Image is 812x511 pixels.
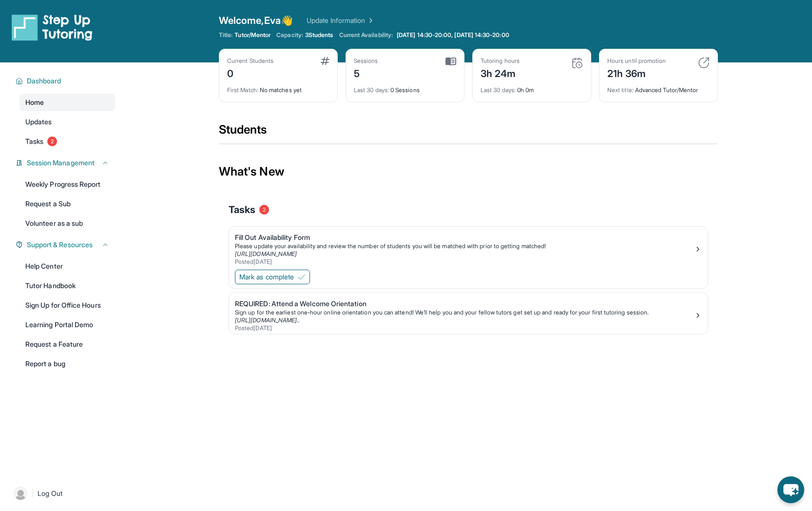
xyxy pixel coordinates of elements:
span: Dashboard [27,76,61,86]
a: Report a bug [19,355,115,373]
span: Updates [25,117,52,127]
div: Sessions [354,57,378,65]
div: Sign up for the earliest one-hour online orientation you can attend! We’ll help you and your fell... [235,309,694,316]
div: 0 [227,65,273,80]
div: Tutoring hours [481,57,520,65]
img: Mark as complete [298,273,306,281]
span: [DATE] 14:30-20:00, [DATE] 14:30-20:00 [397,31,509,39]
a: [DATE] 14:30-20:00, [DATE] 14:30-20:00 [395,31,511,39]
a: Learning Portal Demo [19,316,115,334]
a: Tasks2 [19,133,115,150]
div: Current Students [227,57,273,65]
a: Tutor Handbook [19,277,115,295]
button: Dashboard [23,76,109,86]
span: Current Availability: [339,31,393,39]
div: REQUIRED: Attend a Welcome Orientation [235,299,694,309]
span: Log Out [38,489,63,498]
span: Title: [219,31,232,39]
img: card [321,57,329,65]
a: Request a Sub [19,195,115,213]
button: chat-button [777,476,804,503]
span: Home [25,98,44,107]
a: [URL][DOMAIN_NAME] [235,250,297,257]
span: 2 [259,205,269,215]
span: Support & Resources [27,240,93,250]
a: REQUIRED: Attend a Welcome OrientationSign up for the earliest one-hour online orientation you ca... [229,293,708,334]
span: Tasks [25,137,43,146]
span: Next title : [607,86,634,94]
div: Please update your availability and review the number of students you will be matched with prior ... [235,242,694,250]
span: Welcome, Eva 👋 [219,14,293,27]
span: Tutor/Mentor [234,31,271,39]
img: Chevron Right [365,16,375,25]
div: 0 Sessions [354,80,456,94]
button: Support & Resources [23,240,109,250]
a: Weekly Progress Report [19,176,115,193]
div: Posted [DATE] [235,324,694,332]
a: Volunteer as a sub [19,215,115,232]
div: What's New [219,150,718,193]
a: Update Information [307,16,375,25]
span: Last 30 days : [481,86,516,94]
div: Fill Out Availability Form [235,233,694,242]
div: Advanced Tutor/Mentor [607,80,710,94]
span: Last 30 days : [354,86,389,94]
a: Help Center [19,257,115,275]
div: Students [219,122,718,143]
div: 0h 0m [481,80,583,94]
span: | [31,488,34,499]
span: First Match : [227,86,258,94]
div: 3h 24m [481,65,520,80]
button: Mark as complete [235,270,310,284]
a: Updates [19,113,115,131]
span: Mark as complete [239,272,294,282]
img: user-img [14,487,27,500]
a: Fill Out Availability FormPlease update your availability and review the number of students you w... [229,227,708,268]
a: Home [19,94,115,111]
span: Session Management [27,158,95,168]
span: Capacity: [276,31,303,39]
a: |Log Out [10,483,115,504]
div: 5 [354,65,378,80]
button: Session Management [23,158,109,168]
div: Hours until promotion [607,57,666,65]
div: 21h 36m [607,65,666,80]
a: [URL][DOMAIN_NAME].. [235,316,300,324]
div: Posted [DATE] [235,258,694,266]
span: Tasks [229,203,255,216]
img: card [445,57,456,66]
span: 3 Students [305,31,333,39]
a: Sign Up for Office Hours [19,296,115,314]
img: logo [12,14,93,41]
img: card [571,57,583,69]
img: card [698,57,710,69]
div: No matches yet [227,80,329,94]
span: 2 [47,137,57,146]
a: Request a Feature [19,335,115,353]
